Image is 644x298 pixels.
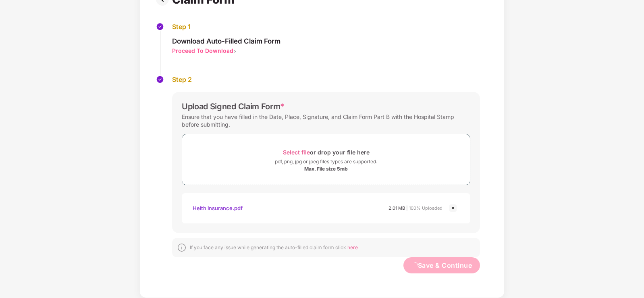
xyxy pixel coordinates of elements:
div: Upload Signed Claim Form [182,102,285,111]
div: If you face any issue while generating the auto-filled claim form click [190,244,358,251]
span: | 100% Uploaded [406,205,442,211]
div: Max. File size 5mb [304,166,348,172]
span: > [233,48,237,54]
div: pdf, png, jpg or jpeg files types are supported. [275,158,377,166]
div: Proceed To Download [172,47,233,54]
span: here [347,244,358,250]
div: Download Auto-Filled Claim Form [172,37,280,46]
div: or drop your file here [283,147,370,158]
div: Helth insurance.pdf [193,201,243,215]
button: loadingSave & Continue [403,257,480,273]
img: svg+xml;base64,PHN2ZyBpZD0iU3RlcC1Eb25lLTMyeDMyIiB4bWxucz0iaHR0cDovL3d3dy53My5vcmcvMjAwMC9zdmciIH... [156,75,164,83]
span: Select file [283,149,310,156]
div: Ensure that you have filled in the Date, Place, Signature, and Claim Form Part B with the Hospita... [182,111,470,130]
span: Select fileor drop your file herepdf, png, jpg or jpeg files types are supported.Max. File size 5mb [182,140,470,179]
img: svg+xml;base64,PHN2ZyBpZD0iQ3Jvc3MtMjR4MjQiIHhtbG5zPSJodHRwOi8vd3d3LnczLm9yZy8yMDAwL3N2ZyIgd2lkdG... [448,203,458,213]
img: svg+xml;base64,PHN2ZyBpZD0iSW5mb18tXzMyeDMyIiBkYXRhLW5hbWU9IkluZm8gLSAzMngzMiIgeG1sbnM9Imh0dHA6Ly... [177,243,187,252]
span: 2.01 MB [388,205,405,211]
div: Step 1 [172,23,280,31]
img: svg+xml;base64,PHN2ZyBpZD0iU3RlcC1Eb25lLTMyeDMyIiB4bWxucz0iaHR0cDovL3d3dy53My5vcmcvMjAwMC9zdmciIH... [156,23,164,31]
div: Step 2 [172,75,480,84]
